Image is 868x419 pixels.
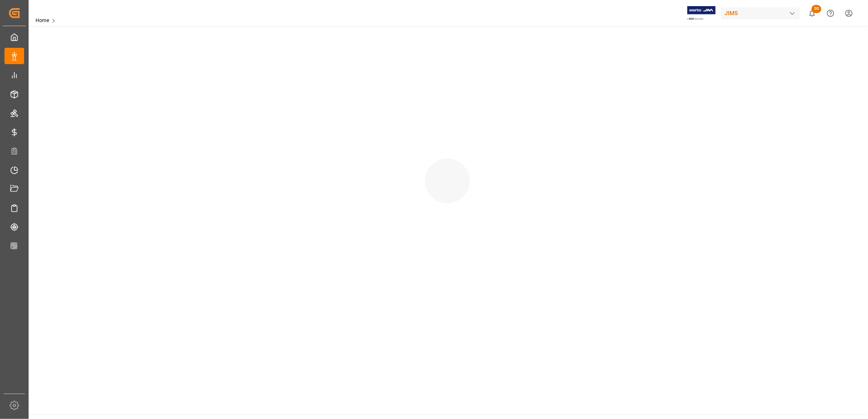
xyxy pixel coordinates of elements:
span: 30 [812,5,821,13]
button: show 30 new notifications [803,4,821,22]
div: JIMS [721,7,800,19]
button: Help Center [821,4,840,22]
img: Exertis%20JAM%20-%20Email%20Logo.jpg_1722504956.jpg [687,6,716,20]
a: Home [36,18,49,23]
button: JIMS [721,5,803,21]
